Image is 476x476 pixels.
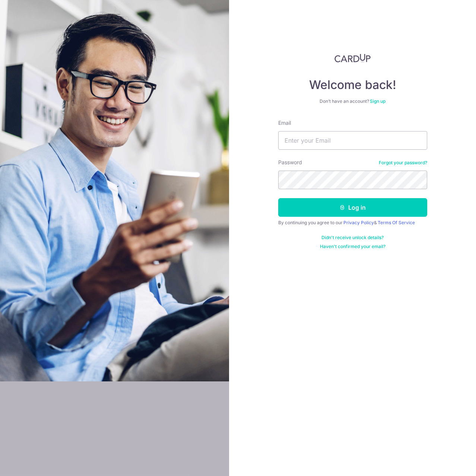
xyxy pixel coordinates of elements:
img: CardUp Logo [334,54,371,63]
a: Sign up [370,98,385,104]
div: Don’t have an account? [278,98,427,104]
h4: Welcome back! [278,77,427,92]
a: Forgot your password? [379,160,427,166]
a: Terms Of Service [378,220,415,225]
button: Log in [278,198,427,217]
a: Haven't confirmed your email? [320,244,385,250]
input: Enter your Email [278,131,427,150]
div: By continuing you agree to our & [278,220,427,226]
label: Email [278,119,291,127]
a: Privacy Policy [343,220,374,225]
label: Password [278,159,302,166]
a: Didn't receive unlock details? [321,235,384,241]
